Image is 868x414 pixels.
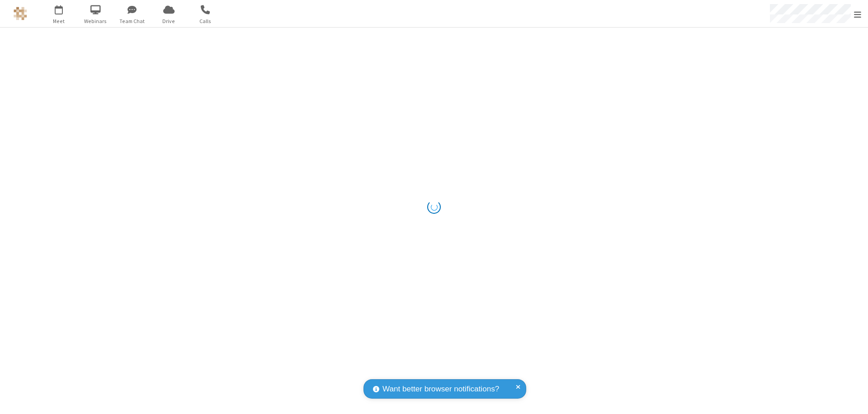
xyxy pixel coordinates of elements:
[115,17,149,25] span: Team Chat
[189,17,222,25] span: Calls
[152,17,186,25] span: Drive
[382,383,499,395] span: Want better browser notifications?
[42,17,76,25] span: Meet
[79,17,113,25] span: Webinars
[14,7,27,20] img: QA Selenium DO NOT DELETE OR CHANGE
